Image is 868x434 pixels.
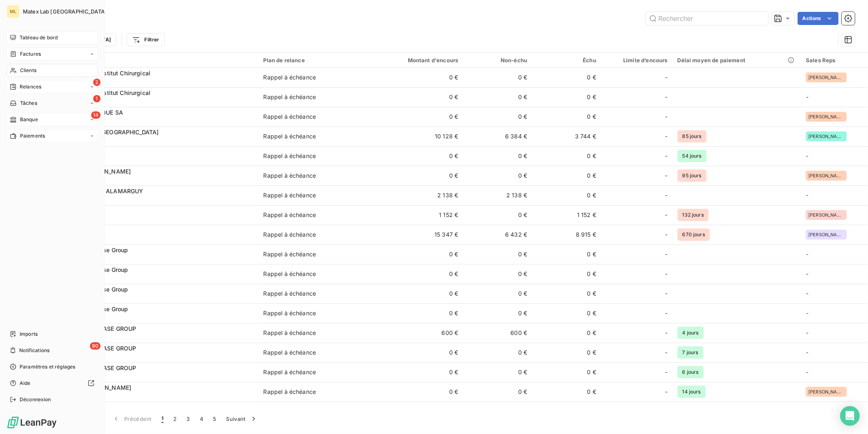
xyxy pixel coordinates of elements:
td: 0 € [371,284,463,303]
span: Clients [20,67,36,74]
div: Rappel à échéance [264,250,316,258]
span: - [806,251,808,258]
span: Tâches [20,99,37,107]
a: Aide [7,377,98,390]
span: 01RIGAL [56,274,254,282]
span: [PERSON_NAME] [808,134,844,139]
div: Sales Reps [806,57,863,63]
span: 01AMBRE [56,136,254,145]
span: Paramètres et réglages [20,363,75,371]
span: - [806,152,808,159]
span: - [665,73,668,81]
span: 54 jours [678,150,707,162]
span: - [806,270,808,277]
td: 0 € [463,303,532,323]
td: 6 384 € [463,127,532,146]
div: Rappel à échéance [264,348,316,357]
button: Suivant [221,410,263,427]
span: 670 jours [678,228,710,241]
td: 0 € [532,264,601,284]
td: 0 € [371,166,463,185]
td: 0 € [371,107,463,127]
div: Rappel à échéance [264,73,316,81]
span: - [665,132,668,140]
span: Notifications [19,347,49,354]
span: - [806,290,808,297]
div: Délai moyen de paiement [678,57,796,63]
span: 7 jours [678,346,703,359]
td: 0 € [371,303,463,323]
td: 10 128 € [371,127,463,146]
span: Relances [20,83,41,90]
td: 0 € [463,402,532,421]
td: 600 € [371,323,463,343]
td: 6 432 € [463,225,532,244]
span: 01GEGHRE [56,353,254,361]
span: - [665,211,668,219]
span: - [665,93,668,101]
td: 0 € [463,244,532,264]
span: AMBRE CLINIC [GEOGRAPHIC_DATA] [56,129,159,136]
span: [PERSON_NAME] [808,114,844,119]
td: 0 € [463,87,532,107]
td: 0 € [532,107,601,127]
span: Matex Lab [GEOGRAPHIC_DATA] [23,8,107,15]
td: 0 € [371,87,463,107]
div: Rappel à échéance [264,93,316,101]
div: Open Intercom Messenger [840,406,860,426]
td: 0 € [463,166,532,185]
td: 0 € [371,343,463,362]
div: Échu [537,57,596,63]
span: - [665,250,668,258]
div: Rappel à échéance [264,113,316,121]
span: - [806,368,808,375]
span: Aide [20,380,31,387]
div: Rappel à échéance [264,172,316,180]
td: 0 € [463,343,532,362]
span: 01CABAN [56,294,254,302]
td: 0 € [532,323,601,343]
td: 0 € [532,382,601,402]
span: 1 [161,415,163,423]
td: 0 € [463,382,532,402]
input: Rechercher [646,12,768,25]
div: Limite d’encours [606,57,668,63]
span: - [806,349,808,356]
span: 01ALAMAR [56,195,254,203]
td: 0 € [371,244,463,264]
span: - [665,329,668,337]
span: - [806,310,808,316]
span: - [665,231,668,239]
span: - [806,329,808,336]
td: 0 € [371,68,463,87]
button: 4 [195,410,208,427]
span: [PERSON_NAME] [808,212,844,217]
span: 2 [93,79,101,86]
td: 0 € [532,146,601,166]
span: - [665,191,668,199]
span: 01ALPHA [56,117,254,125]
div: Rappel à échéance [264,309,316,317]
span: - [665,152,668,160]
td: 0 € [371,264,463,284]
span: 0156REPU [56,77,254,86]
span: - [665,113,668,121]
span: 6 jours [678,366,704,378]
td: 0 € [463,362,532,382]
td: 0 € [532,68,601,87]
span: 01SAVOLD [56,313,254,321]
div: Montant d'encours [376,57,458,63]
div: Rappel à échéance [264,211,316,219]
span: 01AMEVA [56,176,254,184]
span: 85 jours [678,130,707,142]
span: 01ASSOURI [56,235,254,243]
span: Factures [20,50,41,58]
div: Rappel à échéance [264,191,316,199]
span: - [665,270,668,278]
span: 01VANICO [56,254,254,262]
td: 0 € [532,185,601,205]
td: 0 € [463,205,532,225]
span: 01STEGEN [56,392,254,400]
button: Filtrer [127,33,164,46]
span: - [665,309,668,317]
